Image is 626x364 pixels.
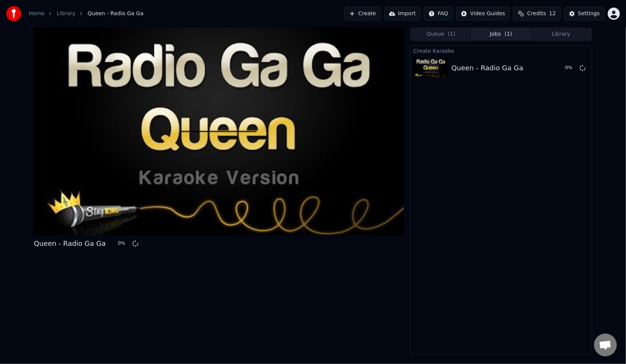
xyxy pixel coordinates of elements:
button: Library [531,29,591,40]
div: 0 % [565,65,577,71]
button: Create [344,7,381,21]
button: Credits12 [513,7,561,21]
button: Queue [411,29,471,40]
button: FAQ [424,7,453,21]
nav: breadcrumb [29,10,143,17]
span: 12 [549,10,556,17]
img: youka [6,6,21,21]
span: Credits [527,10,546,17]
div: Settings [578,10,600,17]
div: Queen - Radio Ga Ga [451,63,523,73]
div: Queen - Radio Ga Ga [34,238,106,249]
div: Create Karaoke [410,46,592,55]
div: 0 % [118,241,129,247]
a: Home [29,10,44,17]
button: Import [384,7,421,21]
span: ( 1 ) [505,30,512,38]
button: Settings [564,7,605,21]
button: Jobs [471,29,531,40]
span: ( 1 ) [448,30,456,38]
a: Open chat [594,334,617,356]
a: Library [57,10,75,17]
span: Queen - Radio Ga Ga [87,10,143,17]
button: Video Guides [456,7,510,21]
